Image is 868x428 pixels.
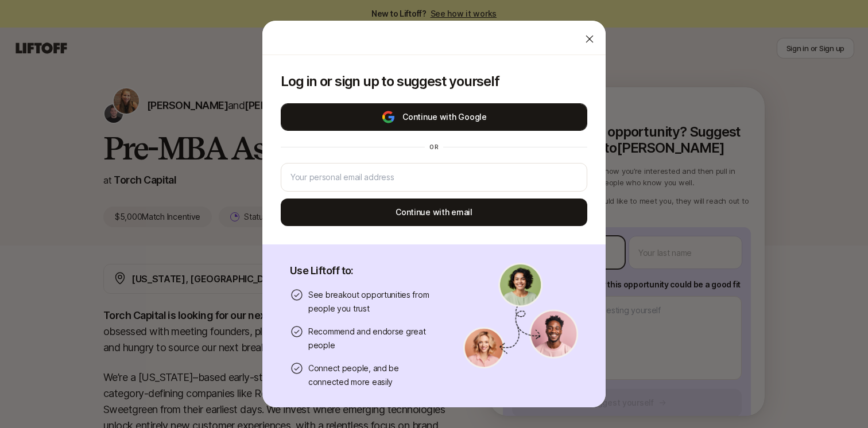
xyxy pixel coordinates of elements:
[463,263,578,368] img: signup-banner
[308,361,436,389] p: Connect people, and be connected more easily
[281,73,587,90] p: Log in or sign up to suggest yourself
[290,263,436,279] p: Use Liftoff to:
[290,170,578,184] input: Your personal email address
[281,199,587,226] button: Continue with email
[381,110,396,124] img: google-logo
[281,103,587,131] button: Continue with Google
[425,142,443,151] div: or
[308,288,436,316] p: See breakout opportunities from people you trust
[308,325,436,352] p: Recommend and endorse great people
